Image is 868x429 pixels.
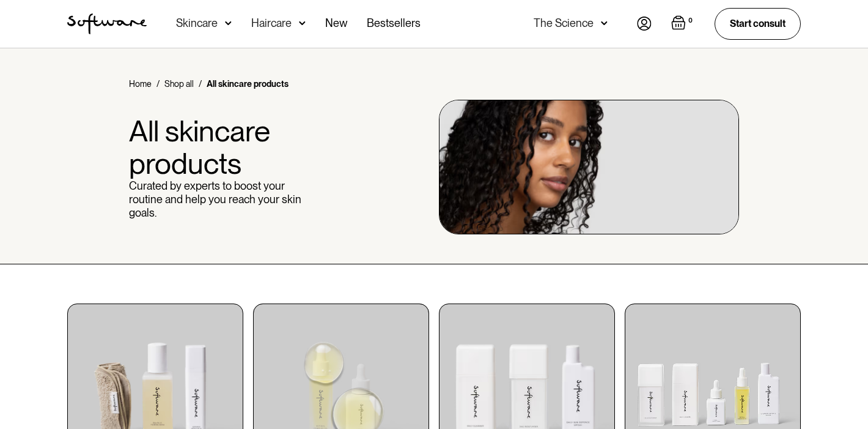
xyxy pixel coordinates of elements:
[225,17,232,29] img: arrow down
[156,78,160,90] div: /
[67,13,147,34] img: Software Logo
[601,17,608,29] img: arrow down
[129,78,152,90] a: Home
[129,179,305,219] p: Curated by experts to boost your routine and help you reach your skin goals.
[199,78,202,90] div: /
[207,78,289,90] div: All skincare products
[671,15,695,32] a: Open empty cart
[67,13,147,34] a: home
[299,17,306,29] img: arrow down
[686,15,695,26] div: 0
[164,78,194,90] a: Shop all
[715,8,801,39] a: Start consult
[251,17,292,29] div: Haircare
[534,17,594,29] div: The Science
[176,17,218,29] div: Skincare
[129,115,305,180] h1: All skincare products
